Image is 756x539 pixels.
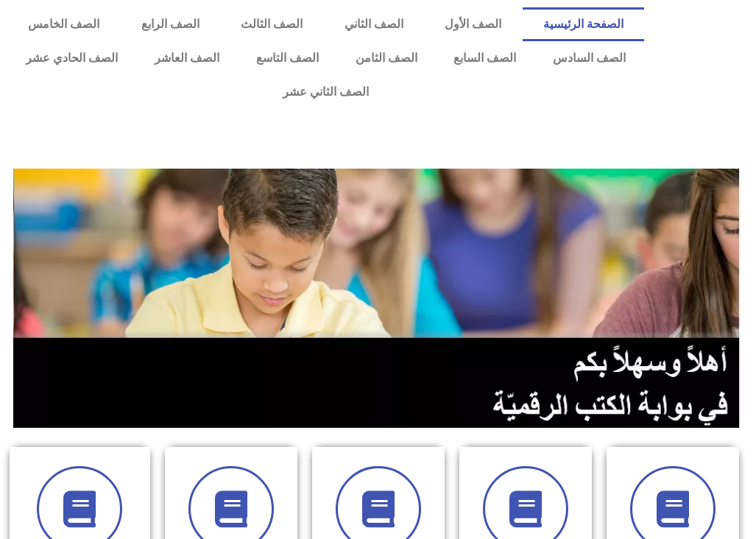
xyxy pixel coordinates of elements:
[238,41,337,75] a: الصف التاسع
[424,7,523,41] a: الصف الأول
[534,41,644,75] a: الصف السادس
[220,7,324,41] a: الصف الثالث
[324,7,425,41] a: الصف الثاني
[136,41,238,75] a: الصف العاشر
[523,7,645,41] a: الصفحة الرئيسية
[7,75,644,109] a: الصف الثاني عشر
[337,41,436,75] a: الصف الثامن
[7,41,136,75] a: الصف الحادي عشر
[436,41,535,75] a: الصف السابع
[7,7,121,41] a: الصف الخامس
[121,7,221,41] a: الصف الرابع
